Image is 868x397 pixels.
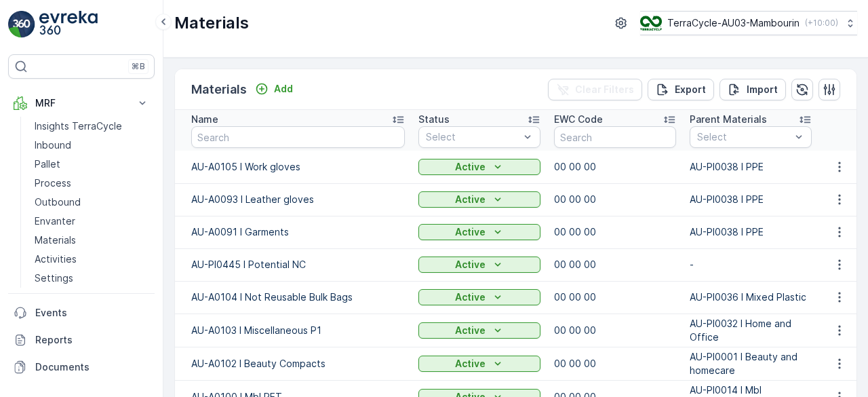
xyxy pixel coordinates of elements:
a: Settings [29,269,155,288]
img: logo_light-DOdMpM7g.png [39,11,98,38]
p: Active [455,193,486,206]
td: 00 00 00 [547,216,683,248]
a: Pallet [29,155,155,174]
button: Active [418,191,540,208]
p: AU-PI0032 I Home and Office [690,317,812,344]
p: AU-PI0001 I Beauty and homecare [690,350,812,377]
a: Inbound [29,136,155,155]
p: AU-PI0038 I PPE [690,225,764,239]
p: Parent Materials [690,113,767,126]
a: Events [8,299,155,326]
p: Documents [35,360,149,374]
button: Import [719,79,786,100]
td: AU-A0091 I Garments [175,216,412,248]
p: Active [455,324,486,337]
p: Clear Filters [575,83,634,96]
p: Materials [35,233,76,247]
p: Active [455,258,486,271]
a: Documents [8,354,155,381]
td: 00 00 00 [547,314,683,347]
p: Export [675,83,706,96]
p: Activities [35,252,77,266]
p: MRF [35,96,127,110]
button: Export [648,79,714,100]
p: Select [697,130,791,144]
a: Envanter [29,212,155,231]
p: ( +10:00 ) [805,18,838,29]
p: Insights TerraCycle [35,119,122,133]
p: Inbound [35,138,71,152]
td: 00 00 00 [547,151,683,183]
a: Activities [29,250,155,269]
p: AU-PI0038 I PPE [690,193,764,206]
p: TerraCycle-AU03-Mambourin [667,16,800,30]
button: Add [250,81,298,97]
p: AU-PI0038 I PPE [690,160,764,174]
p: Active [455,357,486,371]
p: - [690,258,812,271]
a: Outbound [29,193,155,212]
a: Process [29,174,155,193]
button: Clear Filters [548,79,642,100]
p: Active [455,290,486,304]
input: Search [191,126,405,148]
p: Events [35,306,149,320]
td: AU-A0102 I Beauty Compacts [175,347,412,380]
button: Active [418,289,540,305]
a: Insights TerraCycle [29,117,155,136]
button: TerraCycle-AU03-Mambourin(+10:00) [640,11,857,35]
a: Reports [8,326,155,354]
button: Active [418,322,540,339]
p: Active [455,160,486,174]
button: Active [418,356,540,372]
p: Process [35,176,71,190]
p: Name [191,113,218,126]
button: MRF [8,90,155,117]
td: 00 00 00 [547,281,683,314]
td: 00 00 00 [547,183,683,216]
img: logo [8,11,35,38]
p: Select [426,130,519,144]
p: Pallet [35,157,60,171]
p: Status [418,113,450,126]
button: Active [418,257,540,273]
td: 00 00 00 [547,347,683,380]
p: Settings [35,271,73,285]
button: Active [418,224,540,240]
p: Import [747,83,778,96]
p: AU-PI0036 I Mixed Plastic [690,290,806,304]
p: Add [274,82,293,96]
button: Active [418,159,540,175]
p: Materials [174,12,249,34]
p: Reports [35,333,149,347]
p: ⌘B [132,61,145,72]
td: AU-A0103 I Miscellaneous P1 [175,314,412,347]
p: EWC Code [554,113,603,126]
td: AU-PI0445 I Potential NC [175,248,412,281]
td: AU-A0105 I Work gloves [175,151,412,183]
img: image_D6FFc8H.png [640,16,662,31]
td: AU-A0093 I Leather gloves [175,183,412,216]
p: Active [455,225,486,239]
td: 00 00 00 [547,248,683,281]
td: AU-A0104 I Not Reusable Bulk Bags [175,281,412,314]
p: Outbound [35,195,81,209]
p: Materials [191,80,247,99]
a: Materials [29,231,155,250]
input: Search [554,126,676,148]
p: Envanter [35,214,75,228]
